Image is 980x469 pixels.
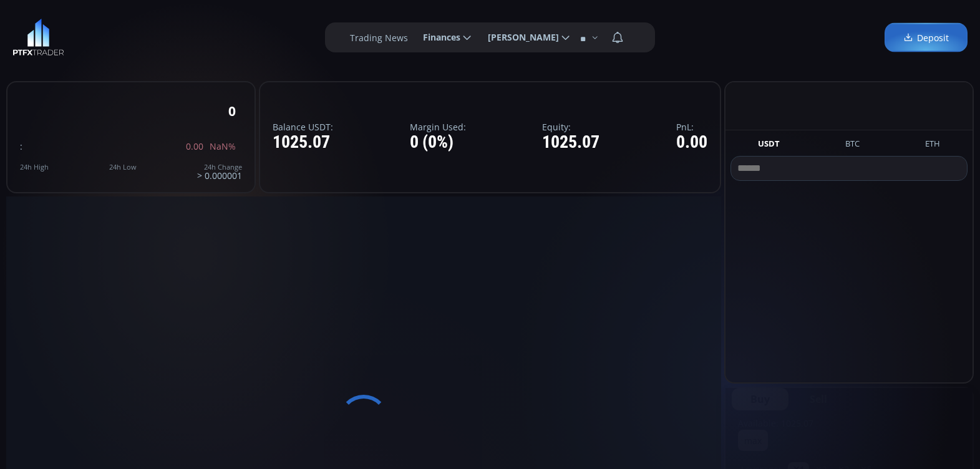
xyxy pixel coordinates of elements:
[885,23,968,52] a: Deposit
[20,140,22,152] span: :
[273,122,333,132] label: Balance USDT:
[273,133,333,152] div: 1025.07
[479,25,559,50] span: [PERSON_NAME]
[350,31,408,44] label: Trading News
[414,25,460,50] span: Finances
[109,163,137,171] div: 24h Low
[542,122,599,132] label: Equity:
[20,163,49,171] div: 24h High
[12,19,64,56] img: LOGO
[228,104,236,118] div: 0
[542,133,599,152] div: 1025.07
[410,122,466,132] label: Margin Used:
[676,122,707,132] label: PnL:
[210,142,236,151] span: NaN%
[197,163,242,180] div: > 0.000001
[197,163,242,171] div: 24h Change
[753,138,785,153] button: USDT
[903,31,949,44] span: Deposit
[840,138,865,153] button: BTC
[920,138,945,153] button: ETH
[186,142,203,151] span: 0.00
[410,133,466,152] div: 0 (0%)
[676,133,707,152] div: 0.00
